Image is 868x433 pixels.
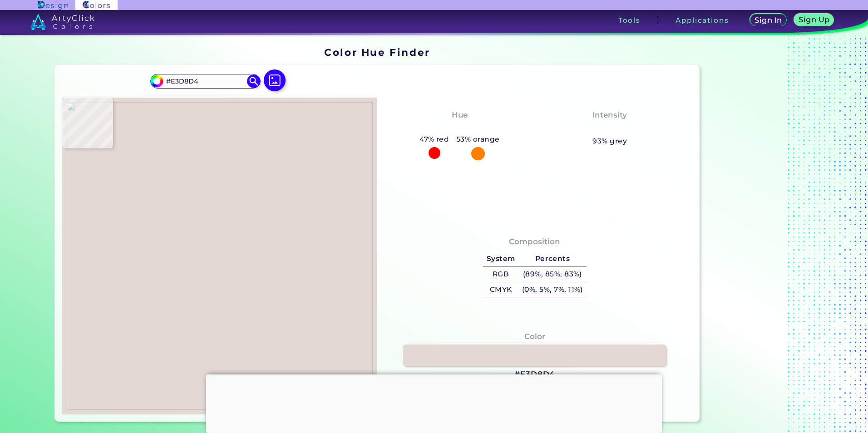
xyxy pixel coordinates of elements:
a: Sign Up [796,15,832,26]
h1: Color Hue Finder [324,45,430,59]
h5: (89%, 85%, 83%) [518,267,586,282]
img: icon search [247,74,261,88]
input: type color.. [163,75,247,87]
h4: Composition [509,235,560,248]
iframe: Advertisement [703,44,817,425]
h5: 93% grey [592,135,627,147]
h5: Sign In [756,17,780,24]
h5: 47% red [416,133,453,145]
h4: Intensity [592,108,627,122]
img: logo_artyclick_colors_white.svg [30,14,94,30]
h4: Color [524,330,545,343]
h5: RGB [483,267,518,282]
h3: Almost None [578,123,642,134]
img: ArtyClick Design logo [38,1,68,10]
img: 6c022a27-78e2-4e51-b3c6-1e1abef1206f [67,102,373,410]
h5: (0%, 5%, 7%, 11%) [518,282,586,297]
h5: Sign Up [800,16,828,23]
a: Sign In [752,15,785,26]
iframe: Advertisement [206,374,662,431]
h3: Tools [618,17,641,24]
h4: Hue [452,108,468,122]
h3: Red-Orange [430,123,489,134]
h5: Percents [518,251,586,266]
h3: #E3D8D4 [514,369,555,380]
h5: 53% orange [453,133,503,145]
h5: System [483,251,518,266]
img: icon picture [264,69,286,91]
h3: Applications [676,17,729,24]
h5: CMYK [483,282,518,297]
